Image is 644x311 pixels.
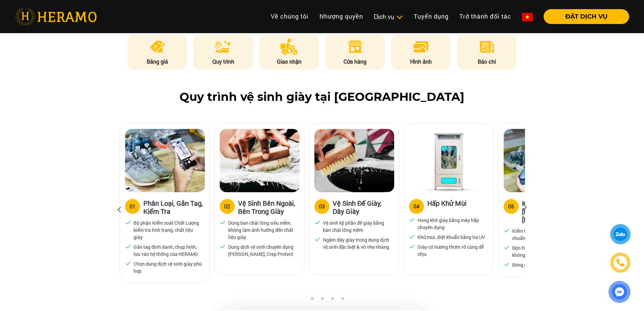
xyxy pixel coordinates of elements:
[238,199,299,215] h3: Vệ Sinh Bên Ngoài, Bên Trong Giày
[409,234,415,240] img: checked.svg
[319,297,326,304] button: 3
[314,236,320,242] img: checked.svg
[127,58,187,66] p: Bảng giá
[391,58,451,66] p: Hình ảnh
[374,12,403,21] div: Dịch vụ
[309,297,315,304] button: 2
[479,39,495,55] img: news.png
[611,253,630,273] a: phone-icon
[522,13,533,21] img: vn-flag.png
[220,243,226,249] img: checked.svg
[616,259,624,266] img: phone-icon
[512,227,580,242] p: Kiểm tra chất lượng xử lý đạt chuẩn
[319,202,325,210] div: 03
[504,227,510,234] img: checked.svg
[413,202,420,210] div: 04
[15,90,629,104] h2: Quy trình vệ sinh giày tại [GEOGRAPHIC_DATA]
[143,199,204,215] h3: Phân Loại, Gắn Tag, Kiểm Tra
[314,219,320,225] img: checked.svg
[299,297,305,304] button: 1
[544,9,629,24] button: ĐẶT DỊCH VỤ
[409,217,415,223] img: checked.svg
[427,199,467,213] h3: Hấp Khử Mùi
[323,219,391,234] p: Vệ sinh kỹ phần đế giày bằng bàn chải lông mềm
[457,58,517,66] p: Báo chí
[325,58,385,66] p: Cửa hàng
[396,14,403,21] img: subToggleIcon
[512,244,580,259] p: Độn foam để giữ form giày không biến dạng
[134,260,202,274] p: Chọn dung dịch vệ sinh giày phù hợp
[215,39,231,55] img: process.png
[228,219,296,241] p: Dùng bàn chải lông siêu mềm, không làm ảnh hưởng đến chất liệu giày
[413,39,429,55] img: image.png
[333,199,393,215] h3: Vệ Sinh Đế Giày, Dây Giày
[125,243,131,249] img: checked.svg
[134,219,202,241] p: Bộ phận Kiểm soát Chất Lượng kiểm tra tình trạng, chất liệu giày
[220,129,300,192] img: Heramo quy trinh ve sinh giay ben ngoai ben trong
[220,219,226,225] img: checked.svg
[125,129,205,192] img: Heramo quy trinh ve sinh giay phan loai gan tag kiem tra
[409,129,489,192] img: Heramo quy trinh ve sinh hap khu mui giay bang may hap uv
[149,39,166,55] img: pricing.png
[125,260,131,266] img: checked.svg
[329,297,336,304] button: 4
[504,129,583,192] img: Heramo quy trinh ve sinh kiem tra chat luong dong goi
[265,9,314,24] a: Về chúng tôi
[508,202,514,210] div: 05
[134,243,202,258] p: Gắn tag định danh, chụp hình, lưu vào hệ thống của HERAMO
[224,202,230,210] div: 02
[418,243,486,258] p: Giày có hương thơm vô cùng dễ chịu
[504,261,510,267] img: checked.svg
[504,244,510,250] img: checked.svg
[418,217,486,231] p: Hong khô giày bằng máy hấp chuyên dụng
[339,297,346,304] button: 5
[228,243,296,258] p: Dung dịch vệ sinh chuyên dụng [PERSON_NAME], Crep Protect
[418,234,485,241] p: Khử mùi, diệt khuẩn bằng tia UV
[512,261,580,268] p: Đóng gói & giao đến khách hàng
[522,199,583,223] h3: Kiểm Tra Chất [PERSON_NAME] & [PERSON_NAME]
[409,243,415,249] img: checked.svg
[129,202,136,210] div: 01
[347,39,363,55] img: store.png
[538,14,629,20] a: ĐẶT DỊCH VỤ
[15,8,97,25] img: heramo-logo.png
[280,39,298,55] img: delivery.png
[193,58,253,66] p: Quy trình
[259,58,319,66] p: Giao nhận
[323,236,391,250] p: Ngâm dây giày trong dung dịch vệ sinh đặc biệt & vò nhẹ nhàng
[408,9,454,24] a: Tuyển dụng
[454,9,517,24] a: Trở thành đối tác
[314,9,368,24] a: Nhượng quyền
[125,219,131,225] img: checked.svg
[314,129,394,192] img: Heramo quy trinh ve sinh de giay day giay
